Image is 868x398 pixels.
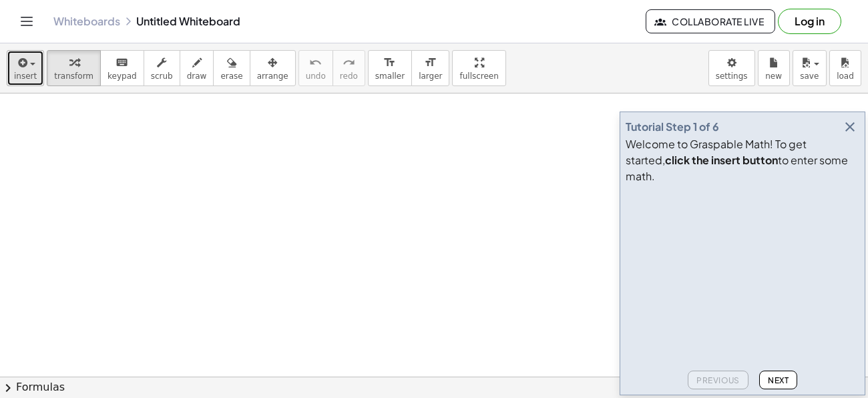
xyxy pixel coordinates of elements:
[411,50,449,86] button: format_sizelarger
[716,71,748,81] span: settings
[758,50,790,86] button: new
[47,50,101,86] button: transform
[626,136,859,184] div: Welcome to Graspable Math! To get started, to enter some math.
[151,71,173,81] span: scrub
[383,55,396,71] i: format_size
[180,50,214,86] button: draw
[100,50,144,86] button: keyboardkeypad
[424,55,437,71] i: format_size
[220,71,242,81] span: erase
[16,11,37,32] button: Toggle navigation
[306,71,326,81] span: undo
[309,55,322,71] i: undo
[765,71,782,81] span: new
[452,50,505,86] button: fullscreen
[107,71,137,81] span: keypad
[7,50,44,86] button: insert
[829,50,861,86] button: load
[778,9,841,34] button: Log in
[837,71,854,81] span: load
[419,71,442,81] span: larger
[250,50,296,86] button: arrange
[368,50,412,86] button: format_sizesmaller
[53,15,120,28] a: Whiteboards
[759,371,797,389] button: Next
[665,153,778,167] b: click the insert button
[257,71,288,81] span: arrange
[459,71,498,81] span: fullscreen
[800,71,819,81] span: save
[343,55,355,71] i: redo
[116,55,128,71] i: keyboard
[626,119,719,135] div: Tutorial Step 1 of 6
[375,71,405,81] span: smaller
[340,71,358,81] span: redo
[768,375,789,385] span: Next
[14,71,37,81] span: insert
[213,50,250,86] button: erase
[144,50,180,86] button: scrub
[298,50,333,86] button: undoundo
[646,9,775,33] button: Collaborate Live
[793,50,827,86] button: save
[657,15,764,27] span: Collaborate Live
[187,71,207,81] span: draw
[333,50,365,86] button: redoredo
[54,71,93,81] span: transform
[708,50,755,86] button: settings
